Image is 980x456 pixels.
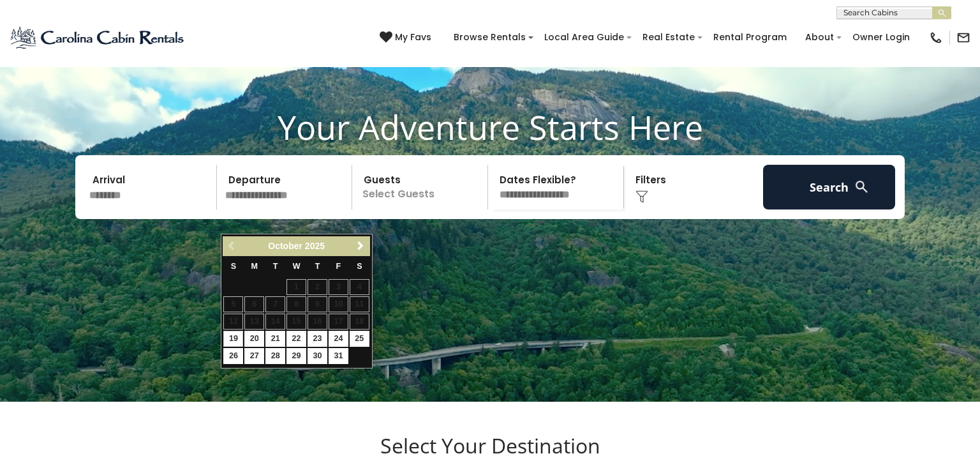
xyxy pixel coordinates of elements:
a: Owner Login [846,27,916,47]
a: Rental Program [707,27,793,47]
a: 29 [286,348,306,364]
a: Browse Rentals [447,27,532,47]
span: Next [355,241,366,251]
a: 24 [329,331,348,347]
h1: Your Adventure Starts Here [10,107,970,147]
a: 31 [329,348,348,364]
img: phone-regular-black.png [929,31,943,45]
span: October [268,241,302,251]
a: 22 [286,331,306,347]
a: 26 [223,348,243,364]
span: Saturday [357,262,362,271]
img: mail-regular-black.png [956,31,970,45]
a: 20 [244,331,264,347]
span: Friday [336,262,341,271]
a: Next [353,238,369,254]
img: search-regular-white.png [854,179,870,195]
p: Select Guests [356,165,487,209]
a: About [799,27,840,47]
img: filter--v1.png [635,190,648,203]
a: My Favs [380,31,434,45]
a: 30 [308,348,327,364]
button: Search [763,165,895,209]
span: My Favs [395,31,431,44]
img: Blue-2.png [10,25,186,50]
span: Thursday [315,262,320,271]
a: Local Area Guide [538,27,630,47]
span: Monday [251,262,258,271]
a: 23 [308,331,327,347]
a: 19 [223,331,243,347]
span: Tuesday [273,262,278,271]
span: Wednesday [293,262,301,271]
a: 27 [244,348,264,364]
a: 25 [350,331,369,347]
a: 21 [265,331,285,347]
span: 2025 [305,241,325,251]
span: Sunday [231,262,236,271]
a: 28 [265,348,285,364]
a: Real Estate [636,27,701,47]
